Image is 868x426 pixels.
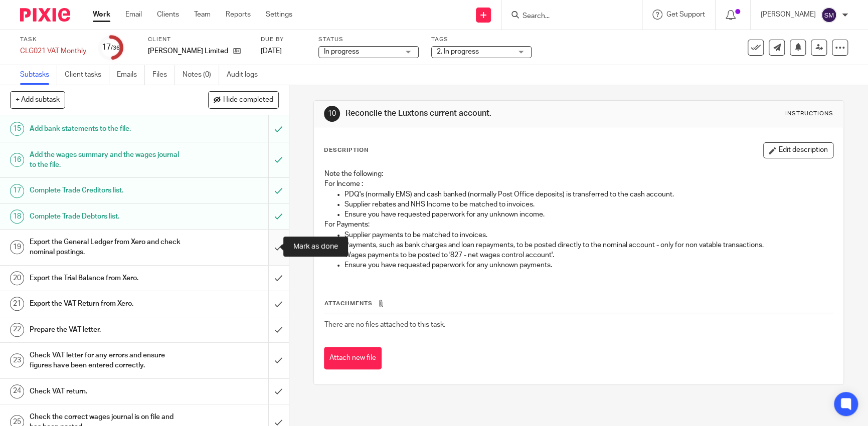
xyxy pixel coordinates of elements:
[10,271,24,285] div: 20
[10,209,24,224] div: 18
[344,260,833,270] p: Ensure you have requested paperwork for any unknown payments.
[324,106,340,122] div: 10
[30,296,182,311] h1: Export the VAT Return from Xero.
[344,199,833,209] p: Supplier rebates and NHS Income to be matched to invoices.
[148,36,248,44] label: Client
[785,110,833,118] div: Instructions
[324,169,833,179] p: Note the following:
[344,240,833,250] p: Payments, such as bank charges and loan repayments, to be posted directly to the nominal account ...
[208,91,279,108] button: Hide completed
[261,36,306,44] label: Due by
[223,96,273,104] span: Hide completed
[30,271,182,286] h1: Export the Trial Balance from Xero.
[30,183,182,198] h1: Complete Trade Creditors list.
[266,10,292,20] a: Settings
[20,36,86,44] label: Task
[125,10,142,20] a: Email
[324,48,359,55] span: In progress
[227,65,265,85] a: Audit logs
[93,10,110,20] a: Work
[10,353,24,367] div: 23
[30,209,182,224] h1: Complete Trade Debtors list.
[261,48,282,55] span: [DATE]
[10,184,24,198] div: 17
[761,10,816,20] p: [PERSON_NAME]
[10,323,24,337] div: 22
[344,189,833,199] p: PDQ's (normally EMS) and cash banked (normally Post Office deposits) is transferred to the cash a...
[148,46,228,56] p: [PERSON_NAME] Limited
[666,11,705,18] span: Get Support
[20,8,70,22] img: Pixie
[20,46,86,56] div: CLG021 VAT Monthly
[821,7,837,23] img: svg%3E
[10,297,24,311] div: 21
[324,220,833,230] p: For Payments:
[318,36,419,44] label: Status
[20,65,57,85] a: Subtasks
[10,384,24,398] div: 24
[30,147,182,173] h1: Add the wages summary and the wages journal to the file.
[324,347,382,369] button: Attach new file
[65,65,109,85] a: Client tasks
[763,142,833,158] button: Edit description
[226,10,251,20] a: Reports
[157,10,179,20] a: Clients
[183,65,219,85] a: Notes (0)
[117,65,145,85] a: Emails
[10,122,24,136] div: 15
[30,384,182,399] h1: Check VAT return.
[152,65,175,85] a: Files
[30,322,182,337] h1: Prepare the VAT letter.
[345,108,600,119] h1: Reconcile the Luxtons current account.
[431,36,532,44] label: Tags
[10,91,65,108] button: + Add subtask
[30,121,182,136] h1: Add bank statements to the file.
[324,301,373,306] span: Attachments
[324,321,445,328] span: There are no files attached to this task.
[10,153,24,167] div: 16
[437,48,479,55] span: 2. In progress
[102,42,120,53] div: 17
[324,146,369,154] p: Description
[344,230,833,240] p: Supplier payments to be matched to invoices.
[30,348,182,373] h1: Check VAT letter for any errors and ensure figures have been entered correctly.
[522,12,612,21] input: Search
[344,250,833,260] p: Wages payments to be posted to '827 - net wages control account'.
[194,10,211,20] a: Team
[30,235,182,260] h1: Export the General Ledger from Xero and check nominal postings.
[10,240,24,254] div: 19
[324,179,833,189] p: For Income :
[344,209,833,220] p: Ensure you have requested paperwork for any unknown income.
[111,45,120,51] small: /36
